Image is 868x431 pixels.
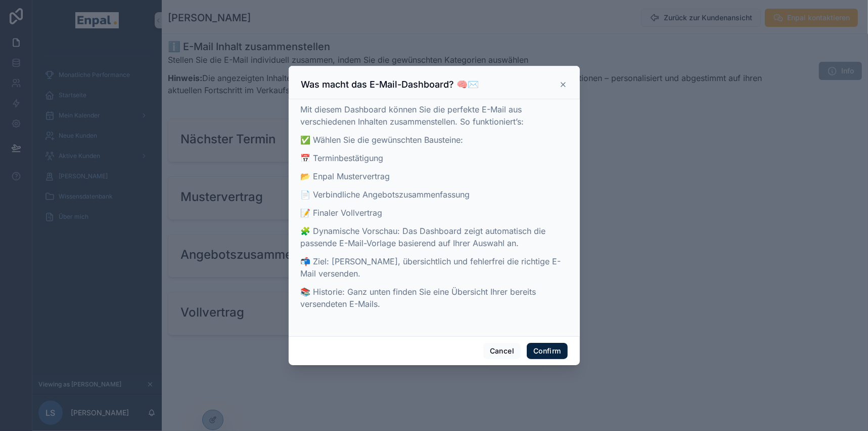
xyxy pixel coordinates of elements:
[301,255,568,280] p: 📬 Ziel: [PERSON_NAME], übersichtlich und fehlerfrei die richtige E-Mail versenden.
[301,79,479,91] h3: Was macht das E-Mail-Dashboard? 🧠✉️
[301,103,568,128] p: Mit diesem Dashboard können Sie die perfekte E-Mail aus verschiedenen Inhalten zusammenstellen. S...
[301,188,568,201] p: 📄 Verbindliche Angebotszusammenfassung
[301,286,568,310] p: 📚 Historie: Ganz unten finden Sie eine Übersicht Ihrer bereits versendeten E-Mails.
[301,207,568,219] p: 📝 Finaler Vollvertrag
[483,343,521,359] button: Cancel
[301,170,568,182] p: 📂 Enpal Mustervertrag
[301,152,568,164] p: 📅 Terminbestätigung
[301,134,568,146] p: ✅ Wählen Sie die gewünschten Bausteine:
[301,225,568,249] p: 🧩 Dynamische Vorschau: Das Dashboard zeigt automatisch die passende E-Mail-Vorlage basierend auf ...
[527,343,567,359] button: Confirm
